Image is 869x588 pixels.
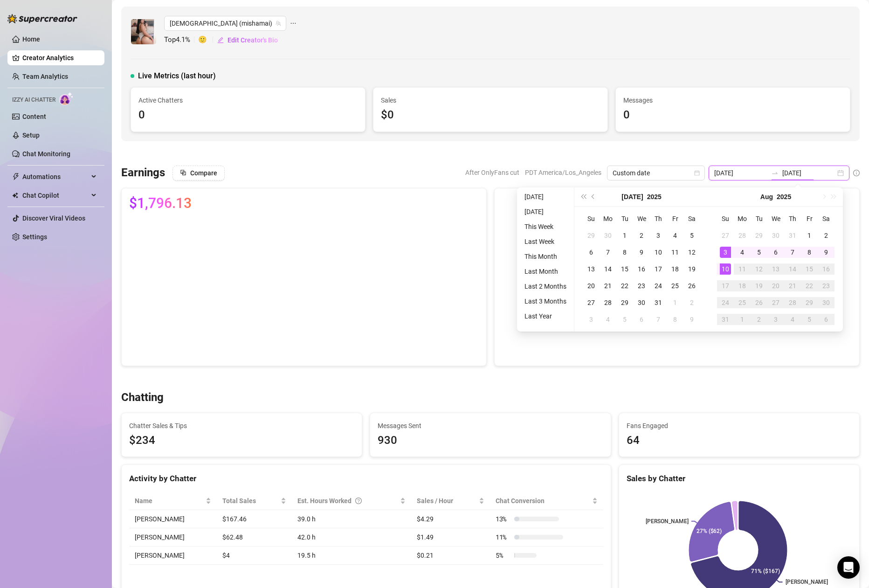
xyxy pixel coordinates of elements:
[217,37,224,43] span: edit
[818,277,835,294] td: 2025-08-23
[217,492,292,510] th: Total Sales
[616,311,633,328] td: 2025-08-05
[653,230,664,241] div: 3
[381,95,600,105] span: Sales
[717,277,734,294] td: 2025-08-17
[129,528,217,546] td: [PERSON_NAME]
[784,210,801,227] th: Th
[801,261,818,277] td: 2025-08-15
[760,187,773,206] button: Choose a month
[636,280,647,291] div: 23
[172,166,225,180] button: Compare
[683,277,700,294] td: 2025-07-26
[292,510,411,528] td: 39.0 h
[613,166,699,180] span: Custom date
[683,227,700,244] td: 2025-07-05
[521,251,570,262] li: This Month
[138,106,358,124] div: 0
[602,297,614,308] div: 28
[686,263,697,275] div: 19
[669,247,681,258] div: 11
[784,244,801,261] td: 2025-08-07
[787,230,798,241] div: 31
[586,314,597,325] div: 3
[771,169,779,177] span: swap-right
[217,510,292,528] td: $167.46
[818,210,835,227] th: Sa
[667,210,683,227] th: Fr
[22,73,68,80] a: Team Analytics
[667,261,683,277] td: 2025-07-18
[22,35,40,43] a: Home
[821,263,832,275] div: 16
[633,227,650,244] td: 2025-07-02
[667,244,683,261] td: 2025-07-11
[751,277,767,294] td: 2025-08-19
[586,297,597,308] div: 27
[496,514,510,524] span: 13 %
[717,227,734,244] td: 2025-07-27
[586,263,597,275] div: 13
[821,247,832,258] div: 9
[784,294,801,311] td: 2025-08-28
[784,261,801,277] td: 2025-08-14
[292,546,411,565] td: 19.5 h
[804,297,815,308] div: 29
[129,546,217,565] td: [PERSON_NAME]
[616,227,633,244] td: 2025-07-01
[619,230,630,241] div: 1
[490,492,603,510] th: Chat Conversion
[767,311,784,328] td: 2025-09-03
[521,266,570,277] li: Last Month
[646,518,689,525] text: [PERSON_NAME]
[583,311,600,328] td: 2025-08-03
[801,277,818,294] td: 2025-08-22
[378,421,603,431] span: Messages Sent
[217,33,278,48] button: Edit Creator's Bio
[623,106,842,124] div: 0
[653,280,664,291] div: 24
[683,261,700,277] td: 2025-07-19
[720,314,731,325] div: 31
[355,496,362,506] span: question-circle
[602,280,614,291] div: 21
[818,294,835,311] td: 2025-08-30
[496,550,510,560] span: 5 %
[600,210,616,227] th: Mo
[801,311,818,328] td: 2025-09-05
[22,233,47,241] a: Settings
[411,528,490,546] td: $1.49
[720,230,731,241] div: 27
[411,546,490,565] td: $0.21
[583,227,600,244] td: 2025-06-29
[683,311,700,328] td: 2025-08-09
[753,247,765,258] div: 5
[683,210,700,227] th: Sa
[59,92,74,105] img: AI Chatter
[170,16,281,30] span: Mishamai (mishamai)
[686,314,697,325] div: 9
[650,227,667,244] td: 2025-07-03
[586,230,597,241] div: 29
[496,532,510,542] span: 11 %
[600,311,616,328] td: 2025-08-04
[694,170,700,176] span: calendar
[636,314,647,325] div: 6
[720,247,731,258] div: 3
[804,280,815,291] div: 22
[770,314,781,325] div: 3
[521,311,570,322] li: Last Year
[619,263,630,275] div: 15
[734,227,751,244] td: 2025-07-28
[650,311,667,328] td: 2025-08-07
[297,496,398,506] div: Est. Hours Worked
[616,294,633,311] td: 2025-07-29
[737,263,748,275] div: 11
[734,277,751,294] td: 2025-08-18
[465,166,519,180] span: After OnlyFans cut
[650,277,667,294] td: 2025-07-24
[686,280,697,291] div: 26
[686,247,697,258] div: 12
[667,227,683,244] td: 2025-07-04
[777,187,791,206] button: Choose a year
